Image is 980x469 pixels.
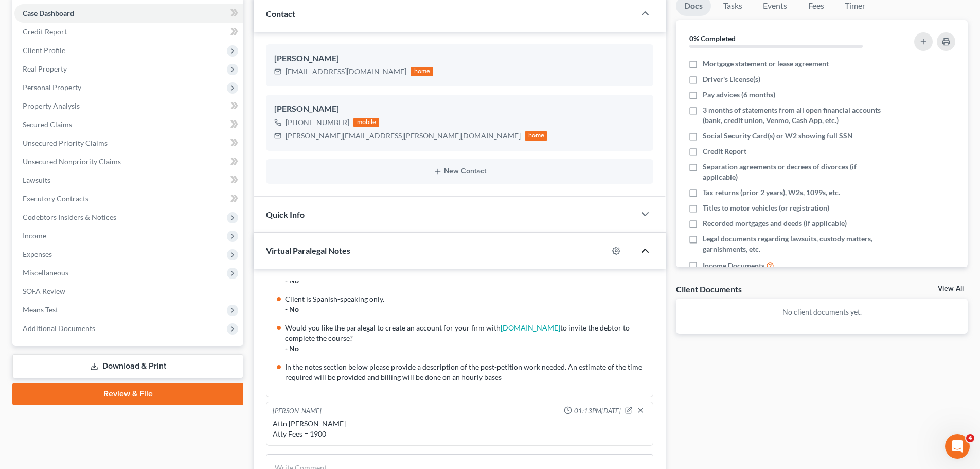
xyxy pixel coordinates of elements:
div: [PERSON_NAME] [274,103,645,115]
div: In the notes section below please provide a description of the post-petition work needed. An esti... [285,362,647,383]
span: Case Dashboard [23,9,74,18]
a: Credit Report [14,23,243,41]
span: Mortgage statement or lease agreement [703,59,829,69]
div: [PERSON_NAME] [274,53,645,65]
div: [PERSON_NAME] [273,406,322,416]
span: Credit Report [23,27,67,36]
div: Client Documents [676,284,742,294]
span: Unsecured Priority Claims [23,138,108,147]
div: home [525,131,547,141]
a: Secured Claims [14,115,243,134]
span: Lawsuits [23,176,50,184]
span: SOFA Review [23,287,65,296]
div: - No [285,343,647,354]
span: Additional Documents [23,324,95,333]
div: [PERSON_NAME][EMAIL_ADDRESS][PERSON_NAME][DOMAIN_NAME] [286,131,521,141]
div: - No [285,304,647,315]
a: View All [938,285,964,292]
span: Pay advices (6 months) [703,90,775,100]
span: 4 [966,434,974,442]
a: Executory Contracts [14,189,243,208]
a: Download & Print [12,354,243,378]
a: SOFA Review [14,282,243,301]
span: Miscellaneous [23,268,68,277]
span: Client Profile [23,46,65,55]
span: Income Documents [703,260,764,271]
span: Unsecured Nonpriority Claims [23,157,121,166]
span: Tax returns (prior 2 years), W2s, 1099s, etc. [703,187,840,198]
span: Virtual Paralegal Notes [266,246,350,255]
div: [PHONE_NUMBER] [286,117,349,128]
a: Case Dashboard [14,4,243,23]
span: Quick Info [266,210,305,219]
a: Lawsuits [14,171,243,189]
iframe: Intercom live chat [945,434,970,459]
span: Property Analysis [23,101,80,110]
a: Unsecured Priority Claims [14,134,243,152]
div: home [411,67,433,76]
a: [DOMAIN_NAME] [501,323,560,332]
span: Titles to motor vehicles (or registration) [703,203,829,213]
a: Unsecured Nonpriority Claims [14,152,243,171]
span: Income [23,231,46,240]
span: Legal documents regarding lawsuits, custody matters, garnishments, etc. [703,234,886,254]
span: Real Property [23,64,67,73]
button: New Contact [274,167,645,176]
a: Property Analysis [14,97,243,115]
div: Attn [PERSON_NAME] Atty Fees = 1900 [273,419,647,439]
span: Driver's License(s) [703,74,760,84]
span: Codebtors Insiders & Notices [23,213,116,221]
div: Would you like the paralegal to create an account for your firm with to invite the debtor to comp... [285,323,647,343]
a: Review & File [12,383,243,405]
span: 3 months of statements from all open financial accounts (bank, credit union, Venmo, Cash App, etc.) [703,105,886,126]
p: No client documents yet. [684,307,959,317]
div: [EMAIL_ADDRESS][DOMAIN_NAME] [286,66,406,77]
span: Separation agreements or decrees of divorces (if applicable) [703,162,886,182]
div: mobile [353,118,379,127]
span: 01:13PM[DATE] [574,406,621,416]
span: Credit Report [703,146,746,157]
span: Recorded mortgages and deeds (if applicable) [703,218,847,229]
span: Contact [266,9,295,19]
strong: 0% Completed [689,34,736,43]
span: Means Test [23,305,58,314]
div: Client is Spanish-speaking only. [285,294,647,304]
span: Expenses [23,250,52,258]
span: Executory Contracts [23,194,88,203]
span: Social Security Card(s) or W2 showing full SSN [703,131,853,141]
span: Personal Property [23,83,81,92]
span: Secured Claims [23,120,72,129]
